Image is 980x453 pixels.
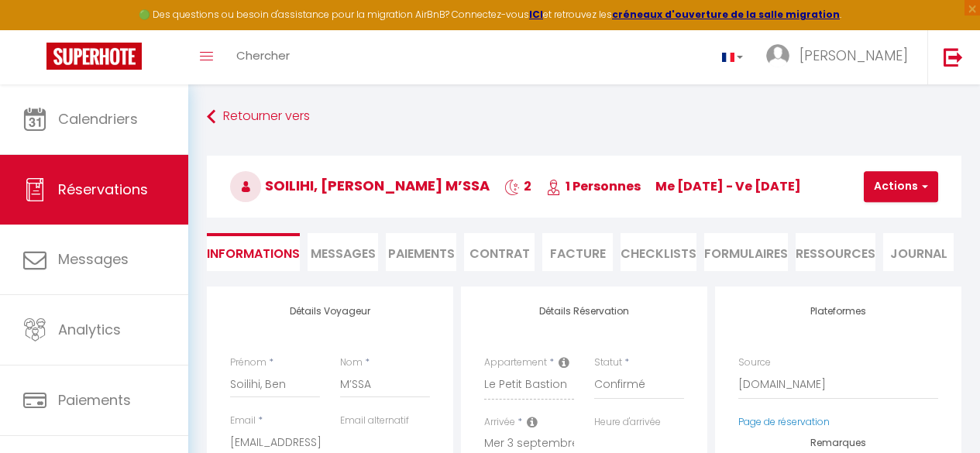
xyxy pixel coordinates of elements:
span: me [DATE] - ve [DATE] [655,177,801,195]
span: Calendriers [58,109,138,129]
label: Appartement [484,355,547,370]
img: Super Booking [46,43,142,70]
li: Paiements [386,233,456,271]
label: Arrivée [484,415,515,430]
span: [PERSON_NAME] [799,46,908,65]
span: 2 [504,177,531,195]
span: Soilihi, [PERSON_NAME] M’SSA [230,176,490,195]
span: Réservations [58,180,148,199]
a: ... [PERSON_NAME] [755,30,927,84]
img: ... [766,44,789,67]
li: Journal [883,233,954,271]
a: créneaux d'ouverture de la salle migration [612,8,840,21]
a: Chercher [225,30,301,84]
button: Ouvrir le widget de chat LiveChat [12,6,59,53]
li: Contrat [464,233,535,271]
h4: Détails Voyageur [230,306,430,317]
li: FORMULAIRES [704,233,788,271]
span: Messages [58,249,129,269]
label: Prénom [230,355,266,370]
label: Heure d'arrivée [594,415,661,430]
label: Email [230,414,256,428]
li: Facture [542,233,613,271]
iframe: Chat [914,383,968,441]
span: 1 Personnes [546,177,641,195]
li: Informations [207,233,300,271]
h4: Remarques [738,438,938,448]
label: Source [738,355,771,370]
label: Email alternatif [340,414,409,428]
button: Actions [864,171,938,202]
a: Retourner vers [207,103,961,131]
span: Chercher [236,47,290,63]
li: CHECKLISTS [621,233,696,271]
span: Messages [311,245,376,263]
a: Page de réservation [738,415,830,428]
li: Ressources [796,233,875,271]
img: logout [944,47,963,67]
label: Nom [340,355,363,370]
span: Analytics [58,320,121,339]
h4: Détails Réservation [484,306,684,317]
span: Paiements [58,390,131,410]
a: ICI [529,8,543,21]
h4: Plateformes [738,306,938,317]
label: Statut [594,355,622,370]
